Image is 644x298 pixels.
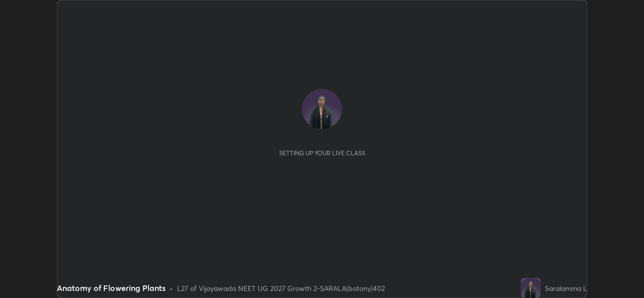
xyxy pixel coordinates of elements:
[57,282,166,294] div: Anatomy of Flowering Plants
[279,149,365,157] div: Setting up your live class
[521,278,541,298] img: e07e4dab6a7b43a1831a2c76b14e2e97.jpg
[302,89,342,129] img: e07e4dab6a7b43a1831a2c76b14e2e97.jpg
[170,283,173,293] div: •
[545,283,587,293] div: Saralamma L
[177,283,385,293] div: L27 of Vijayawada NEET UG 2027 Growth 2-SARALA(botony)402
